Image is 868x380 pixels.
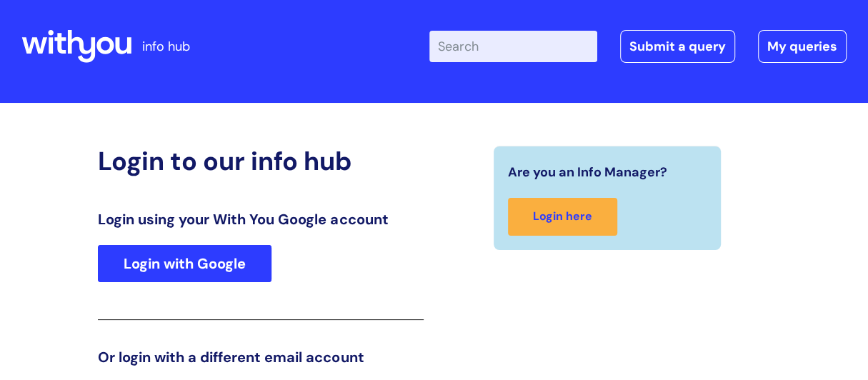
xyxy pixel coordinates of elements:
[758,30,847,63] a: My queries
[620,30,735,63] a: Submit a query
[429,31,597,62] input: Search
[508,198,617,236] a: Login here
[98,349,423,366] h3: Or login with a different email account
[98,211,423,228] h3: Login using your With You Google account
[508,161,667,184] span: Are you an Info Manager?
[142,35,190,58] p: info hub
[98,245,271,282] a: Login with Google
[98,146,423,176] h2: Login to our info hub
